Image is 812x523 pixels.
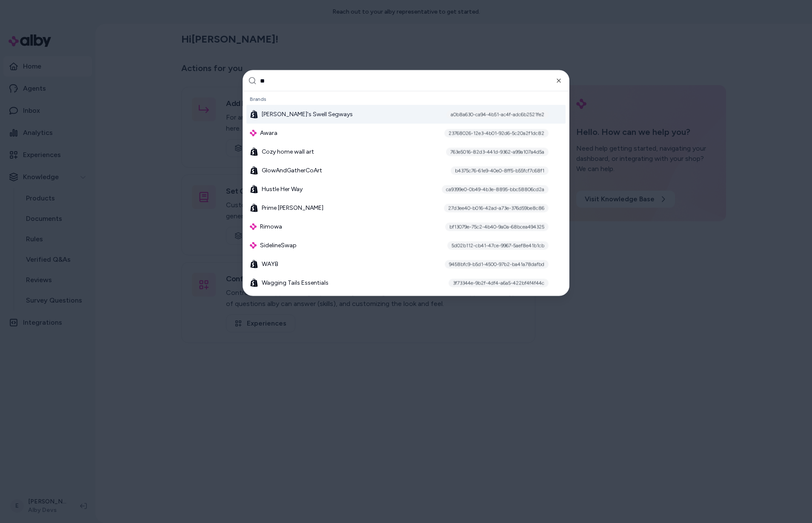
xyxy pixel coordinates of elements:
span: Rimowa [260,223,282,231]
div: ca9399e0-0b49-4b3e-8895-bbc58806cd2a [442,185,549,194]
div: 763e5016-82d3-441d-9362-a99a107a4d5a [446,148,549,156]
span: Awara [260,129,277,137]
span: SidelineSwap [260,241,297,250]
div: bf13079e-75c2-4b40-9a0a-68bcea494325 [445,223,549,231]
div: 5d02b112-cb41-47ce-9967-5aef8e41b1cb [447,241,549,250]
img: alby Logo [250,130,257,137]
span: WAYB [262,260,278,269]
div: 3f73344e-9b2f-4df4-a6a5-422bf4f4f44c [449,279,549,287]
span: Prime [PERSON_NAME] [262,204,323,212]
div: 27d3ee40-b016-42ad-a73e-376d59be8c86 [444,204,549,212]
span: [PERSON_NAME]'s Swell Segways [262,110,353,119]
div: a0b8a630-ca94-4b51-ac4f-adc6b2521fe2 [446,110,549,119]
div: b4375c76-61e9-40e0-8ff5-b55fcf7c68f1 [451,166,549,175]
div: Brands [246,93,566,105]
span: Cozy home wall art [262,148,314,156]
img: alby Logo [250,223,257,230]
div: 23768026-12e3-4b01-92d6-5c20a2f1dc82 [444,129,549,137]
span: Wagging Tails Essentials [262,279,329,287]
span: Hustle Her Way [262,185,303,194]
span: GlowAndGatherCoArt [262,166,322,175]
div: 9458bfc9-b5d1-4500-97b2-ba41a78dafbd [445,260,549,269]
div: Suggestions [243,91,569,296]
img: alby Logo [250,242,257,249]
